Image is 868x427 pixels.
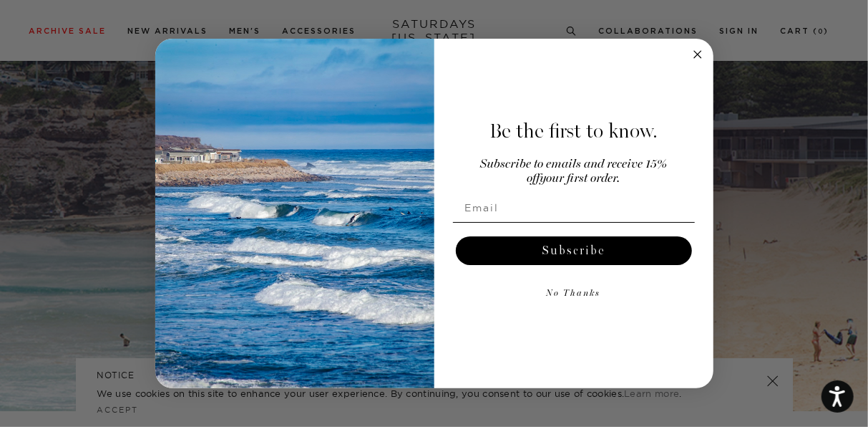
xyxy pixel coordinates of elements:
span: Subscribe to emails and receive 15% [480,158,667,171]
img: underline [453,222,695,223]
button: Close dialog [689,46,706,63]
span: off [527,173,540,185]
span: your first order. [540,173,620,185]
span: Be the first to know. [489,119,658,143]
input: Email [453,193,695,222]
button: Subscribe [456,236,692,265]
img: 125c788d-000d-4f3e-b05a-1b92b2a23ec9.jpeg [155,39,434,388]
button: No Thanks [453,279,695,308]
